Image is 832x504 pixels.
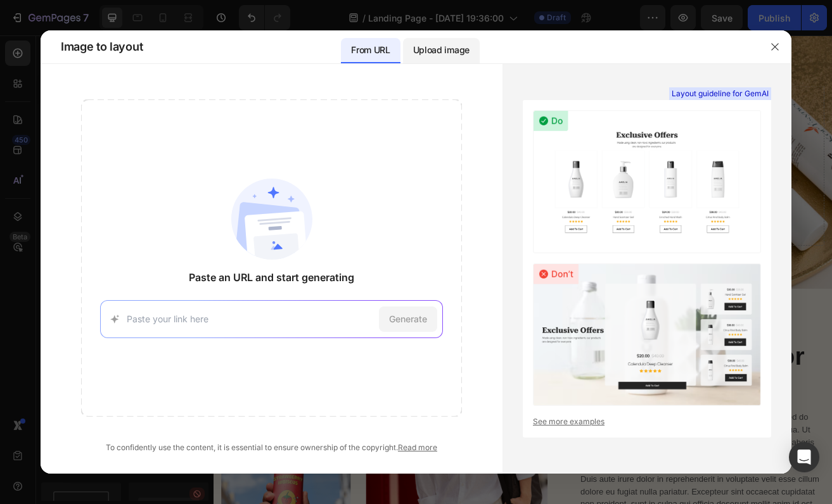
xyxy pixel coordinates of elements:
[55,236,139,251] div: Rich Text Editor. Editing area: main
[61,39,143,54] span: Image to layout
[789,442,819,472] div: Open Intercom Messenger
[450,377,751,446] h2: Lorem ipsum dolor sit amet
[81,442,462,453] div: To confidently use the content, it is essential to ensure ownership of the copyright.
[10,62,370,158] h2: Rich Text Editor. Editing area: main
[533,416,761,427] a: See more examples
[451,355,750,368] p: Lorem ipsum
[389,312,427,325] span: Generate
[11,63,369,157] p: Beauty Without Boundaries
[10,228,186,258] button: <p>SHOP Skincare</p>
[55,236,139,251] p: SHOP Skincare
[545,155,612,165] div: Drop element here
[127,312,374,325] input: Paste your link here
[189,270,354,285] span: Paste an URL and start generating
[672,88,769,99] span: Layout guideline for GemAI
[351,42,390,58] p: From URL
[11,170,369,217] p: Where science meets indulgence for visibly transformed skin. Personalized luxury powered by clini...
[10,168,370,218] div: Rich Text Editor. Editing area: main
[398,443,437,452] a: Read more
[413,42,470,58] p: Upload image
